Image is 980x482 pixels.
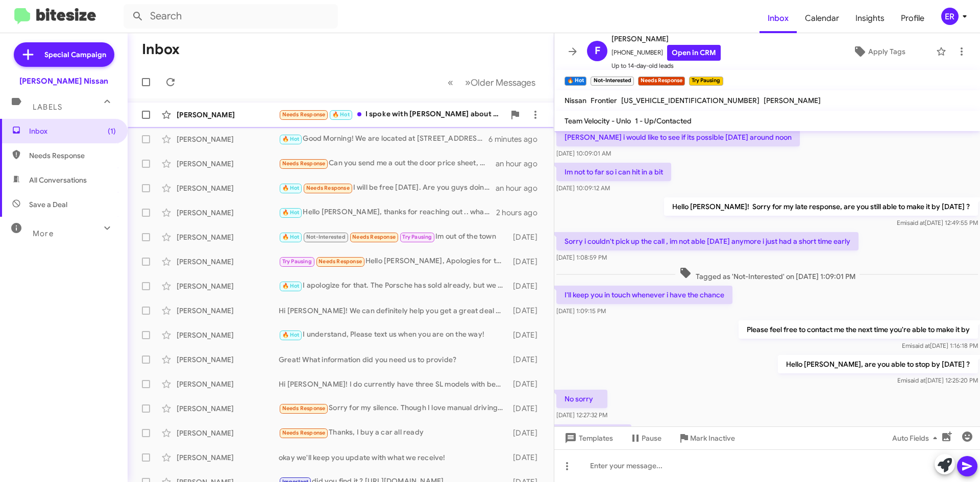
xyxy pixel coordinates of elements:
[907,219,925,226] span: said at
[941,8,959,25] div: ER
[177,257,279,267] div: [PERSON_NAME]
[670,429,743,447] button: Mark Inactive
[675,267,860,282] span: Tagged as 'Not-Interested' on [DATE] 1:09:01 PM
[565,116,631,125] span: Team Velocity - Unlo
[778,355,978,373] p: Hello [PERSON_NAME], are you able to stop by [DATE] ?
[565,96,586,105] span: Nissan
[868,42,905,61] span: Apply Tags
[279,133,488,145] div: Good Morning! We are located at [STREET_ADDRESS]! When are you available to stop by?
[44,49,106,60] span: Special Campaign
[621,96,759,105] span: [US_VEHICLE_IDENTIFICATION_NUMBER]
[177,306,279,316] div: [PERSON_NAME]
[893,4,933,33] a: Profile
[318,258,362,265] span: Needs Response
[332,111,350,118] span: 🔥 Hot
[508,281,546,291] div: [DATE]
[642,429,661,447] span: Pause
[554,429,621,447] button: Templates
[508,354,546,365] div: [DATE]
[124,4,338,29] input: Search
[638,77,685,86] small: Needs Response
[108,126,116,136] span: (1)
[282,185,300,191] span: 🔥 Hot
[902,342,978,349] span: Emi [DATE] 1:16:18 PM
[279,452,508,463] div: okay we'll keep you update with what we receive!
[689,77,723,86] small: Try Pausing
[496,183,546,193] div: an hour ago
[279,207,496,218] div: Hello [PERSON_NAME], thanks for reaching out .. what are you available to stop in for a test driv...
[635,116,692,125] span: 1 - Up/Contacted
[556,424,631,443] p: Im out of the town
[279,231,508,243] div: Im out of the town
[282,283,300,289] span: 🔥 Hot
[508,379,546,389] div: [DATE]
[279,379,508,389] div: Hi [PERSON_NAME]! I do currently have three SL models with bench seats! When would you be availab...
[739,320,978,339] p: Please feel free to contact me the next time you're able to make it by
[14,42,114,67] a: Special Campaign
[908,376,925,384] span: said at
[826,42,931,61] button: Apply Tags
[556,286,732,304] p: I'll keep you in touch whenever i have the chance
[279,354,508,365] div: Great! What information did you need us to provide?
[508,257,546,267] div: [DATE]
[448,76,453,89] span: «
[279,182,496,194] div: I will be free [DATE]. Are you guys doing the EV tax credit as well?
[912,342,930,349] span: said at
[33,103,62,112] span: Labels
[282,111,326,118] span: Needs Response
[611,33,721,45] span: [PERSON_NAME]
[496,159,546,169] div: an hour ago
[282,209,300,216] span: 🔥 Hot
[611,45,721,61] span: [PHONE_NUMBER]
[282,234,300,240] span: 🔥 Hot
[282,429,326,436] span: Needs Response
[177,452,279,463] div: [PERSON_NAME]
[279,402,508,414] div: Sorry for my silence. Though I love manual driving, I'm using common sense here (I'm on I10 every...
[764,96,821,105] span: [PERSON_NAME]
[279,329,508,341] div: I understand, Please text us when you are on the way!
[29,126,116,136] span: Inbox
[282,136,300,142] span: 🔥 Hot
[797,4,847,33] a: Calendar
[352,234,396,240] span: Needs Response
[759,4,797,33] a: Inbox
[667,45,721,61] a: Open in CRM
[442,72,542,93] nav: Page navigation example
[556,128,800,146] p: [PERSON_NAME] i would like to see if its possible [DATE] around noon
[508,330,546,340] div: [DATE]
[556,411,607,419] span: [DATE] 12:27:32 PM
[508,306,546,316] div: [DATE]
[897,219,978,226] span: Emi [DATE] 12:49:55 PM
[496,208,546,218] div: 2 hours ago
[508,452,546,463] div: [DATE]
[177,208,279,218] div: [PERSON_NAME]
[177,379,279,389] div: [PERSON_NAME]
[279,280,508,292] div: I apologize for that. The Porsche has sold already, but we will keep an eye out for anything simi...
[488,134,546,144] div: 6 minutes ago
[591,96,617,105] span: Frontier
[177,403,279,414] div: [PERSON_NAME]
[177,134,279,144] div: [PERSON_NAME]
[177,159,279,169] div: [PERSON_NAME]
[690,429,735,447] span: Mark Inactive
[279,306,508,316] div: Hi [PERSON_NAME]! We can definitely help you get a great deal worth the drive! Would you be okay ...
[556,307,606,315] span: [DATE] 1:09:15 PM
[442,72,459,93] button: Previous
[611,61,721,71] span: Up to 14-day-old leads
[33,229,54,238] span: More
[508,403,546,414] div: [DATE]
[556,163,671,181] p: Im not to far so i can hit in a bit
[508,232,546,242] div: [DATE]
[556,149,611,157] span: [DATE] 10:09:01 AM
[306,234,346,240] span: Not-Interested
[556,253,607,261] span: [DATE] 1:08:59 PM
[177,183,279,193] div: [PERSON_NAME]
[508,428,546,438] div: [DATE]
[459,72,542,93] button: Next
[847,4,893,33] a: Insights
[279,109,505,120] div: I spoke with [PERSON_NAME] about an hour ago
[556,232,859,250] p: Sorry i couldn't pick up the call , im not able [DATE] anymore i just had a short time early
